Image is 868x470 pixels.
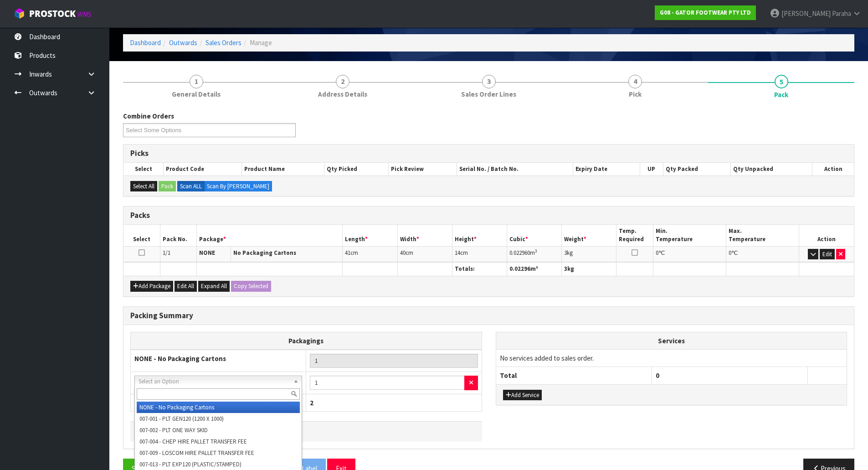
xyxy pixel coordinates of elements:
[400,249,406,257] span: 40
[130,149,847,158] h3: Picks
[616,225,653,246] th: Temp. Required
[496,332,847,350] th: Services
[160,225,196,246] th: Pack No.
[775,75,788,88] span: 5
[507,263,562,276] th: m³
[656,249,658,257] span: 0
[130,38,161,47] a: Dashboard
[562,225,616,246] th: Weight
[196,225,343,246] th: Package
[457,163,573,176] th: Serial No. / Batch No.
[177,181,205,192] label: Scan ALL
[503,390,542,401] button: Add Service
[452,263,507,276] th: Totals:
[310,398,313,407] span: 2
[137,402,300,413] li: NONE - No Packaging Cartons
[130,281,173,292] button: Add Package
[123,163,164,176] th: Select
[130,181,157,192] button: Select All
[535,248,537,254] sup: 3
[163,249,170,257] span: 1/1
[482,75,496,88] span: 3
[205,38,241,47] a: Sales Orders
[656,371,659,380] span: 0
[653,225,726,246] th: Min. Temperature
[397,246,452,262] td: cm
[389,163,457,176] th: Pick Review
[169,38,197,47] a: Outwards
[164,163,242,176] th: Product Code
[242,163,324,176] th: Product Name
[131,394,306,411] th: Total
[726,246,799,262] td: ℃
[496,367,652,384] th: Total
[324,163,389,176] th: Qty Picked
[130,211,847,220] h3: Packs
[655,5,756,20] a: G08 - GATOR FOOTWEAR PTY LTD
[131,332,482,350] th: Packagings
[799,225,854,246] th: Action
[233,249,296,257] strong: No Packaging Cartons
[573,163,640,176] th: Expiry Date
[452,225,507,246] th: Height
[204,181,272,192] label: Scan By [PERSON_NAME]
[496,350,847,367] td: No services added to sales order.
[461,89,516,99] span: Sales Order Lines
[564,265,567,273] span: 3
[562,263,616,276] th: kg
[175,281,197,292] button: Edit All
[452,246,507,262] td: cm
[190,75,203,88] span: 1
[137,413,300,424] li: 007-001 - PLT GEN120 (1200 X 1000)
[812,163,854,176] th: Action
[455,249,460,257] span: 14
[507,246,562,262] td: m
[172,89,221,99] span: General Details
[345,249,350,257] span: 41
[250,38,272,47] span: Manage
[336,75,349,88] span: 2
[774,90,788,99] span: Pack
[509,265,530,273] span: 0.02296
[198,281,230,292] button: Expand All
[139,376,290,387] span: Select an Option
[137,447,300,459] li: 007-009 - LOSCOM HIRE PALLET TRANSFER FEE
[729,249,731,257] span: 0
[134,354,226,363] strong: NONE - No Packaging Cartons
[726,225,799,246] th: Max. Temperature
[562,246,616,262] td: kg
[564,249,567,257] span: 3
[123,225,160,246] th: Select
[343,246,397,262] td: cm
[660,9,751,16] strong: G08 - GATOR FOOTWEAR PTY LTD
[730,163,812,176] th: Qty Unpacked
[231,281,271,292] button: Copy Selected
[199,249,215,257] strong: NONE
[653,246,726,262] td: ℃
[663,163,730,176] th: Qty Packed
[137,424,300,436] li: 007-002 - PLT ONE WAY SKID
[318,89,367,99] span: Address Details
[130,311,847,320] h3: Packing Summary
[137,436,300,447] li: 007-004 - CHEP HIRE PALLET TRANSFER FEE
[507,225,562,246] th: Cubic
[77,10,92,19] small: WMS
[137,459,300,470] li: 007-013 - PLT EXP120 (PLASTIC/STAMPED)
[832,9,851,18] span: Paraha
[628,75,642,88] span: 4
[14,8,25,19] img: cube-alt.png
[509,249,530,257] span: 0.022960
[397,225,452,246] th: Width
[629,89,642,99] span: Pick
[343,225,397,246] th: Length
[640,163,663,176] th: UP
[781,9,831,18] span: [PERSON_NAME]
[29,8,76,20] span: ProStock
[159,181,176,192] button: Pack
[820,249,835,260] button: Edit
[123,111,174,121] label: Combine Orders
[201,282,227,290] span: Expand All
